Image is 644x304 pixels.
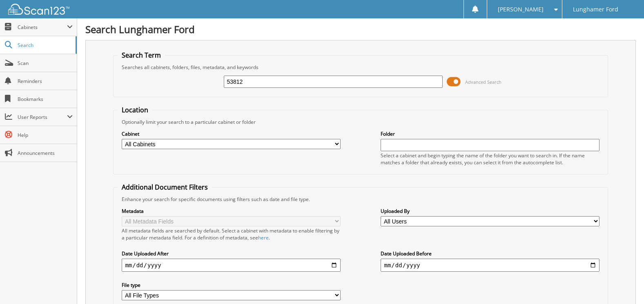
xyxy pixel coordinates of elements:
input: end [381,259,599,272]
legend: Location [118,105,152,114]
input: start [122,259,340,272]
span: Cabinets [18,24,67,31]
label: Folder [381,130,599,137]
legend: Search Term [118,51,165,60]
div: Searches all cabinets, folders, files, metadata, and keywords [118,64,603,71]
label: Date Uploaded Before [381,250,599,257]
span: Lunghamer Ford [573,7,618,12]
div: All metadata fields are searched by default. Select a cabinet with metadata to enable filtering b... [122,227,340,241]
legend: Additional Document Filters [118,183,212,192]
img: scan123-logo-white.svg [8,4,69,15]
span: User Reports [18,114,67,121]
span: Scan [18,60,73,67]
iframe: Chat Widget [603,265,644,304]
span: Announcements [18,150,73,156]
div: Optionally limit your search to a particular cabinet or folder [118,118,603,125]
label: File type [122,282,340,288]
span: Search [18,42,71,49]
span: Bookmarks [18,96,73,103]
span: Reminders [18,78,73,85]
h1: Search Lunghamer Ford [85,22,636,36]
div: Select a cabinet and begin typing the name of the folder you want to search in. If the name match... [381,152,599,166]
label: Cabinet [122,130,340,137]
label: Date Uploaded After [122,250,340,257]
label: Metadata [122,208,340,215]
span: [PERSON_NAME] [498,7,544,12]
div: Enhance your search for specific documents using filters such as date and file type. [118,196,603,203]
span: Advanced Search [465,79,501,85]
a: here [258,234,269,241]
span: Help [18,132,73,139]
label: Uploaded By [381,208,599,215]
